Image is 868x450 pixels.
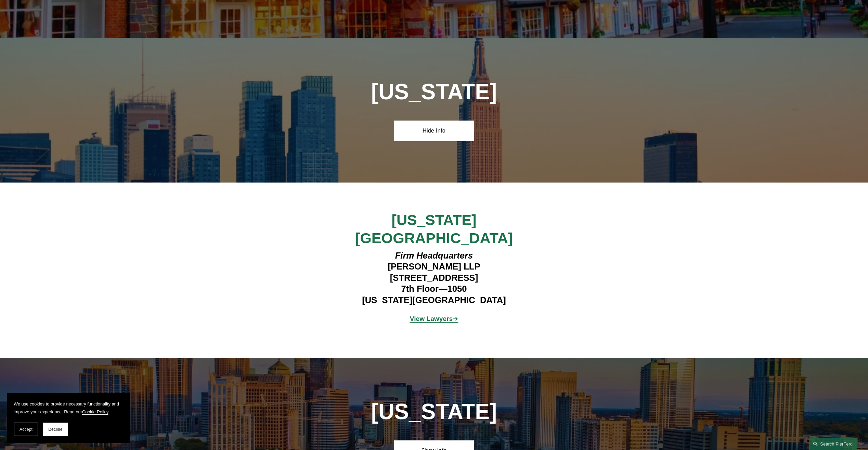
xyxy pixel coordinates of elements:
p: We use cookies to provide necessary functionality and improve your experience. Read our . [14,400,123,416]
a: View Lawyers➔ [410,315,458,322]
span: Accept [20,427,33,432]
h1: [US_STATE] [334,79,534,104]
button: Accept [14,423,38,436]
a: Cookie Policy [82,409,108,414]
span: Decline [48,427,63,432]
h4: [PERSON_NAME] LLP [STREET_ADDRESS] 7th Floor—1050 [US_STATE][GEOGRAPHIC_DATA] [334,250,534,305]
em: Firm Headquarters [395,251,473,260]
a: Hide Info [394,121,474,141]
span: [US_STATE][GEOGRAPHIC_DATA] [355,212,513,246]
section: Cookie banner [7,393,130,443]
span: ➔ [410,315,458,322]
a: Search this site [809,438,857,450]
h1: [US_STATE] [334,399,534,424]
button: Decline [43,423,68,436]
strong: View Lawyers [410,315,453,322]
